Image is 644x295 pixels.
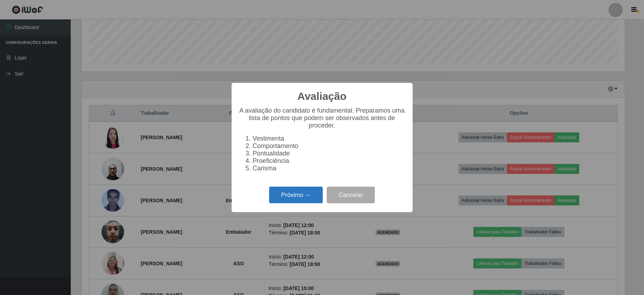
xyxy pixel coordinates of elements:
[269,187,323,203] button: Próximo →
[253,150,406,157] li: Pontualidade
[327,187,375,203] button: Cancelar
[253,157,406,165] li: Proeficiência
[253,135,406,142] li: Vestimenta
[253,142,406,150] li: Comportamento
[253,165,406,172] li: Carisma
[297,90,347,103] h2: Avaliação
[239,107,406,129] p: A avaliação do candidato é fundamental. Preparamos uma lista de pontos que podem ser observados a...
